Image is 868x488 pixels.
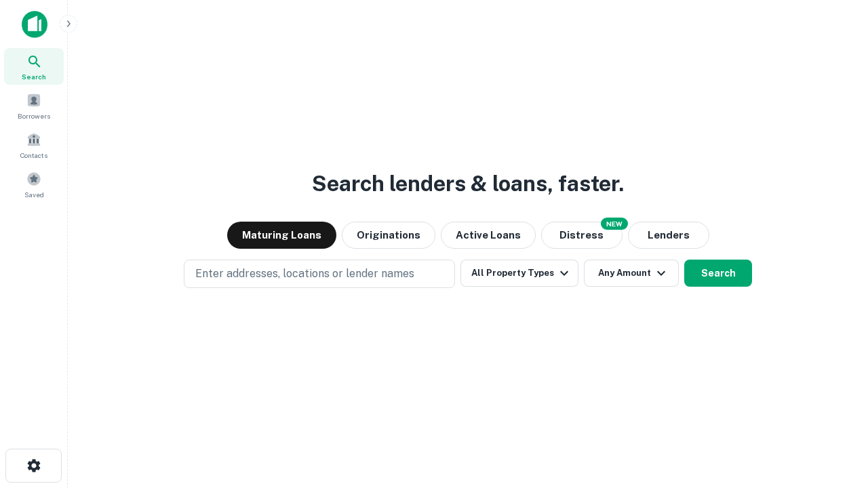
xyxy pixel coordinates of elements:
[441,222,536,249] button: Active Loans
[312,167,624,200] h3: Search lenders & loans, faster.
[22,71,46,82] span: Search
[22,11,47,38] img: capitalize-icon.png
[4,127,64,163] a: Contacts
[628,222,709,249] button: Lenders
[4,87,64,124] a: Borrowers
[800,380,868,445] iframe: Chat Widget
[195,266,414,282] p: Enter addresses, locations or lender names
[460,260,578,287] button: All Property Types
[24,189,44,200] span: Saved
[584,260,679,287] button: Any Amount
[4,166,64,203] a: Saved
[18,110,50,121] span: Borrowers
[227,222,336,249] button: Maturing Loans
[684,260,752,287] button: Search
[342,222,435,249] button: Originations
[541,222,623,249] button: Search distressed loans with lien and other non-mortgage details.
[4,48,64,85] a: Search
[601,218,628,230] div: NEW
[20,150,47,161] span: Contacts
[184,260,455,288] button: Enter addresses, locations or lender names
